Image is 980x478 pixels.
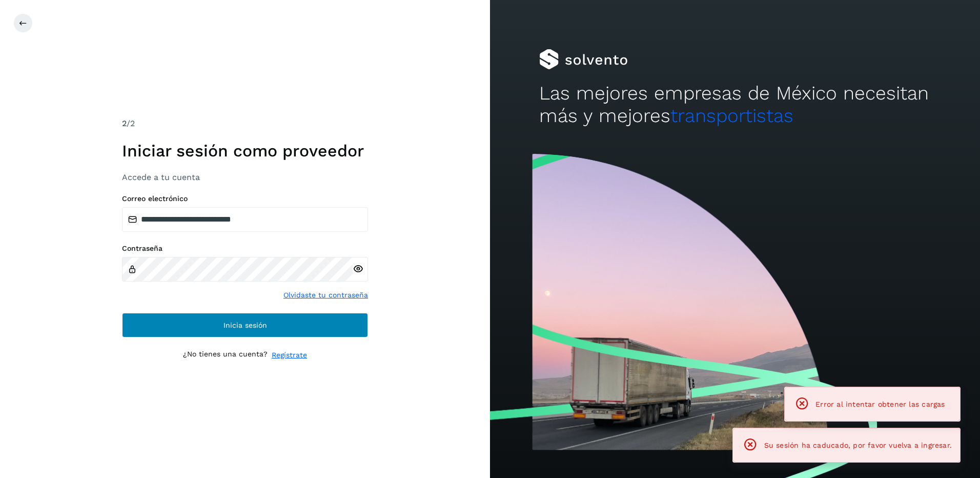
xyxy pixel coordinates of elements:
[670,105,793,127] span: transportistas
[223,322,267,329] span: Inicia sesión
[122,194,368,203] label: Correo electrónico
[122,244,368,253] label: Contraseña
[764,441,952,449] span: Su sesión ha caducado, por favor vuelva a ingresar.
[122,118,127,128] span: 2
[122,313,368,337] button: Inicia sesión
[183,350,268,361] p: ¿No tienes una cuenta?
[122,117,368,130] div: /2
[283,290,368,301] a: Olvidaste tu contraseña
[272,350,307,361] a: Regístrate
[539,82,931,128] h2: Las mejores empresas de México necesitan más y mejores
[122,172,368,182] h3: Accede a tu cuenta
[122,141,368,161] h1: Iniciar sesión como proveedor
[815,400,945,408] span: Error al intentar obtener las cargas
